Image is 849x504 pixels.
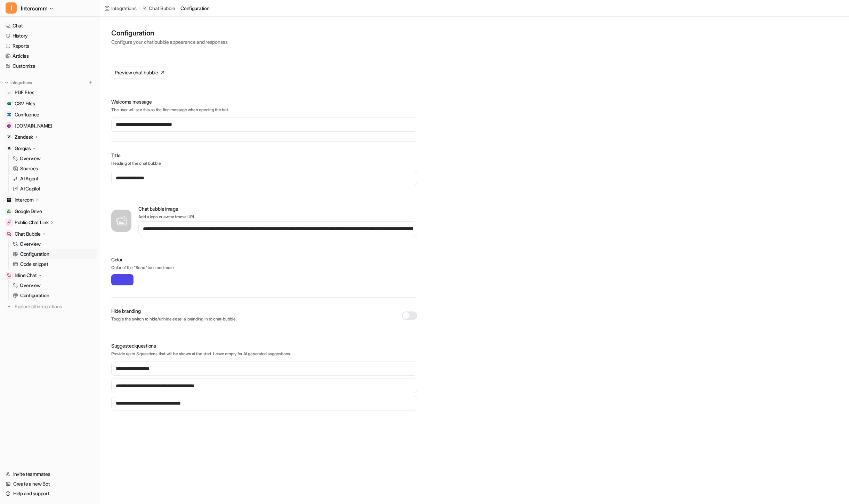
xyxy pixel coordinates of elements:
span: Preview chat bubble [115,69,158,76]
h2: Welcome message [111,98,417,105]
h3: Hide branding [111,307,402,315]
p: Overview [20,155,41,162]
button: Preview chat bubble [111,67,168,78]
p: Toggle the switch to hide/unhide eesel ai branding in to chat-bubble. [111,316,402,322]
a: Overview [10,239,97,249]
p: Inline Chat [15,272,37,279]
a: AI Agent [10,174,97,184]
p: Overview [20,241,41,247]
img: Intercom [7,198,11,202]
span: [DOMAIN_NAME] [15,122,52,129]
a: CSV FilesCSV Files [3,99,97,108]
a: Chat Bubble [142,5,175,12]
a: Help and support [3,489,97,498]
a: ConfluenceConfluence [3,110,97,120]
p: AI Agent [20,175,39,182]
p: Chat Bubble [15,230,41,237]
p: Code snippet [20,261,48,268]
img: Google Drive [7,209,11,213]
a: Integrations [104,5,137,12]
a: Explore all integrations [3,302,97,311]
p: Heading of the chat bubble [111,160,417,166]
a: Chat [3,21,97,31]
button: Integrations [3,79,34,86]
a: www.helpdesk.com[DOMAIN_NAME] [3,121,97,131]
span: PDF Files [15,89,34,96]
a: Sources [10,164,97,173]
p: The user will see this as the first message when opening the bot. [111,107,417,113]
a: History [3,31,97,41]
p: Overview [20,282,41,289]
span: Explore all integrations [15,301,94,312]
img: www.helpdesk.com [7,124,11,128]
div: Integrations [111,5,137,12]
img: Inline Chat [7,273,11,277]
h1: Configuration [111,28,228,38]
img: expand menu [4,80,9,85]
span: Intercomm [21,3,47,13]
h2: Chat bubble image [138,205,417,212]
p: Integrations [10,80,32,86]
span: / [177,5,178,11]
h2: Color [111,256,417,263]
span: CSV Files [15,100,35,107]
a: configuration [180,5,209,12]
a: Customize [3,61,97,71]
a: Overview [10,281,97,290]
a: Reports [3,41,97,51]
a: Code snippet [10,259,97,269]
p: Gorgias [15,145,31,152]
img: Confluence [7,113,11,117]
a: Articles [3,51,97,61]
img: CSV Files [7,101,11,106]
img: chat [111,210,131,232]
h2: Title [111,152,417,159]
a: Invite teammates [3,469,97,479]
a: Overview [10,154,97,163]
img: explore all integrations [6,303,13,310]
img: Zendesk [7,135,11,139]
a: AI Copilot [10,184,97,194]
p: Add a logo or avatar from a URL [138,214,417,220]
a: Google DriveGoogle Drive [3,206,97,216]
img: Gorgias [7,146,11,151]
a: Configuration [10,249,97,259]
a: Create a new Bot [3,479,97,489]
p: Configuration [20,251,49,258]
p: Provide up to 3 questions that will be shown at the start. Leave empty for AI generated suggestions. [111,351,417,357]
span: / [139,5,140,11]
img: Public Chat Link [7,220,11,225]
p: Public Chat Link [15,219,49,226]
span: Confluence [15,111,39,118]
p: Chat Bubble [149,5,175,12]
a: Configuration [10,291,97,300]
span: I [6,2,17,14]
img: menu_add.svg [88,80,93,85]
p: Intercom [15,196,34,203]
p: AI Copilot [20,185,40,192]
p: Zendesk [15,133,33,140]
p: Configure your chat bubble appearance and responses [111,38,228,46]
a: PDF FilesPDF Files [3,88,97,97]
span: Google Drive [15,208,42,215]
img: PDF Files [7,90,11,95]
img: Chat Bubble [7,232,11,236]
p: Color of the "Send" icon and more [111,265,417,273]
h2: Suggested questions [111,342,417,349]
p: Sources [20,165,38,172]
p: Configuration [20,292,49,299]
